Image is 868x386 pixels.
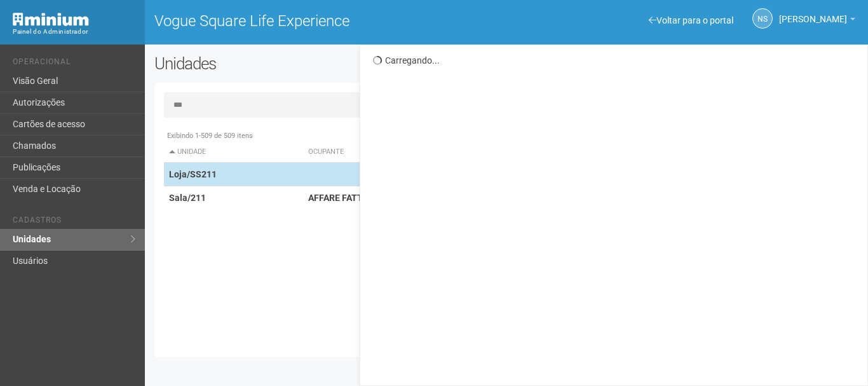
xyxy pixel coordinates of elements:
[373,55,858,66] div: Carregando...
[13,13,89,26] img: Minium
[169,193,206,203] strong: Sala/211
[303,142,576,163] th: Ocupante: activate to sort column ascending
[13,216,135,229] li: Cadastros
[779,16,855,26] a: [PERSON_NAME]
[164,142,304,163] th: Unidade: activate to sort column descending
[169,169,217,179] strong: Loja/SS211
[649,15,733,25] a: Voltar para o portal
[779,2,847,24] span: Nicolle Silva
[154,54,437,73] h2: Unidades
[13,26,135,38] div: Painel do Administrador
[308,193,369,203] strong: AFFARE FATTO
[752,8,773,29] a: NS
[13,57,135,71] li: Operacional
[154,13,497,29] h1: Vogue Square Life Experience
[164,130,851,142] div: Exibindo 1-509 de 509 itens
